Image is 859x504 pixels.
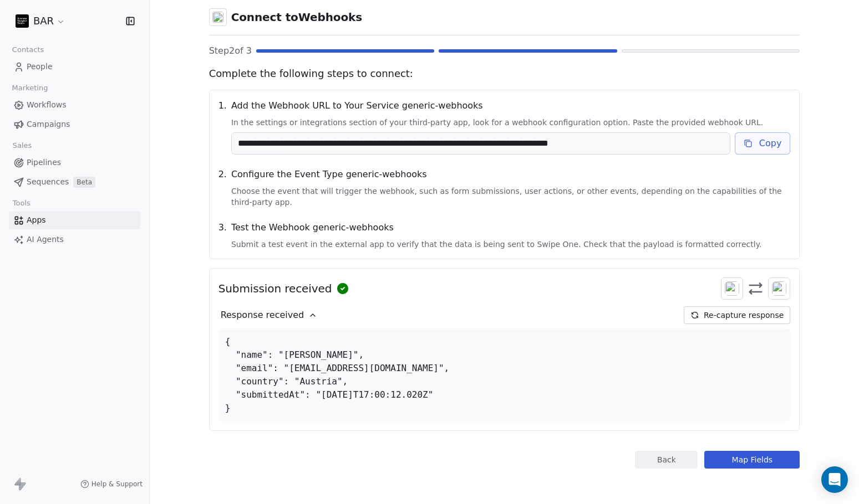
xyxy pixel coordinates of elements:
[9,230,140,249] a: AI Agents
[16,14,29,28] img: bar1.webp
[735,132,791,155] button: Copy
[33,14,54,28] span: BAR
[231,221,790,234] span: Test the Webhook generic-webhooks
[725,281,739,296] img: swipeonelogo.svg
[231,239,790,250] span: Submit a test event in the external app to verify that the data is being sent to Swipe One. Check...
[27,119,70,130] span: Campaigns
[27,157,61,168] span: Pipelines
[221,308,304,322] span: Response received
[9,153,140,172] a: Pipelines
[9,96,140,114] a: Workflows
[13,12,68,30] button: BAR
[635,451,698,469] button: Back
[218,168,227,208] span: 2 .
[92,480,143,488] span: Help & Support
[218,99,227,155] span: 1 .
[231,186,790,208] span: Choose the event that will trigger the webhook, such as form submissions, user actions, or other ...
[73,177,95,188] span: Beta
[9,58,140,76] a: People
[27,234,64,245] span: AI Agents
[209,44,252,58] span: Step 2 of 3
[8,195,35,212] span: Tools
[7,42,49,58] span: Contacts
[27,176,69,188] span: Sequences
[218,328,791,421] div: { "name": "[PERSON_NAME]", "email": "[EMAIL_ADDRESS][DOMAIN_NAME]", "country": "Austria", "submit...
[231,168,790,181] span: Configure the Event Type generic-webhooks
[231,117,790,128] span: In the settings or integrations section of your third-party app, look for a webhook configuration...
[27,214,46,226] span: Apps
[209,66,800,81] span: Complete the following steps to connect:
[80,480,143,488] a: Help & Support
[9,115,140,133] a: Campaigns
[704,451,800,469] button: Map Fields
[684,306,790,324] button: Re-capture response
[772,281,786,296] img: webhooks.svg
[821,466,848,493] div: Open Intercom Messenger
[218,281,332,296] span: Submission received
[231,99,790,112] span: Add the Webhook URL to Your Service generic-webhooks
[8,137,37,154] span: Sales
[9,211,140,229] a: Apps
[231,9,363,25] span: Connect to Webhooks
[27,61,53,73] span: People
[27,99,67,111] span: Workflows
[9,173,140,191] a: SequencesBeta
[218,221,227,250] span: 3 .
[7,80,53,96] span: Marketing
[212,12,223,23] img: webhooks.svg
